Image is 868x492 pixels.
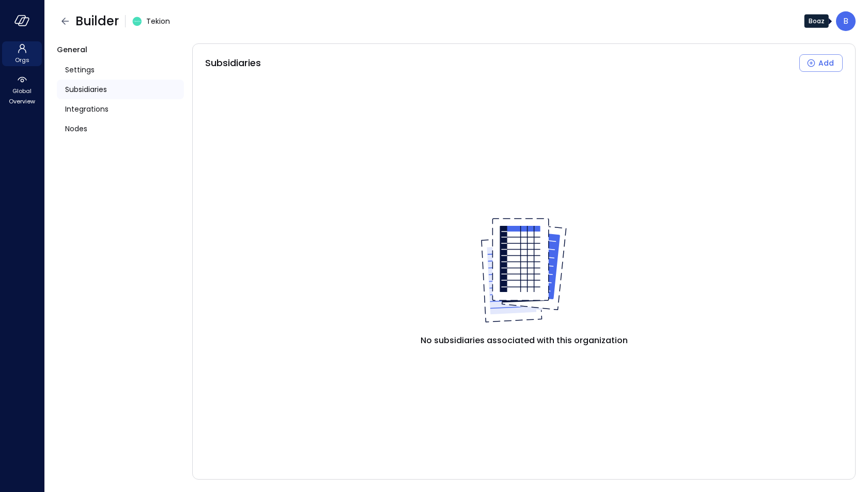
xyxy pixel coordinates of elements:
span: General [57,44,87,55]
div: Add New Subsidiary [799,54,843,72]
div: Add [818,57,834,70]
a: Subsidiaries [57,80,184,99]
div: Global Overview [2,72,42,107]
span: Settings [65,64,95,75]
div: Boaz [836,11,856,31]
span: Subsidiaries [205,56,261,70]
div: Orgs [2,41,42,66]
span: Builder [75,13,119,29]
span: Tekion [146,16,170,27]
span: Nodes [65,123,87,134]
img: dweq851rzgflucm4u1c8 [132,17,142,26]
span: Orgs [15,55,29,65]
span: Subsidiaries [65,84,107,95]
p: B [843,15,848,27]
a: Settings [57,60,184,80]
span: Global Overview [6,86,38,106]
a: Integrations [57,99,184,119]
span: No subsidiaries associated with this organization [421,334,628,347]
button: Add [799,54,843,72]
a: Nodes [57,119,184,139]
div: Boaz [804,14,829,28]
span: Integrations [65,103,109,115]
